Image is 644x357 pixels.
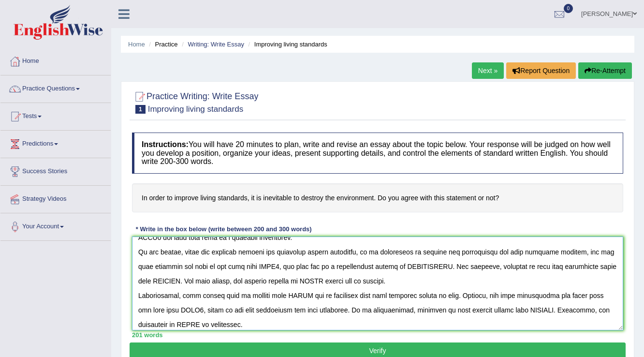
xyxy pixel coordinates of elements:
[564,4,573,13] span: 0
[246,40,327,49] li: Improving living standards
[472,62,504,79] a: Next »
[146,40,177,49] li: Practice
[132,224,315,234] div: * Write in the box below (write between 200 and 300 words)
[506,62,576,79] button: Report Question
[0,213,111,238] a: Your Account
[0,131,111,155] a: Predictions
[0,75,111,100] a: Practice Questions
[132,183,623,213] h4: In order to improve living standards, it is inevitable to destroy the environment. Do you agree w...
[578,62,632,79] button: Re-Attempt
[0,48,111,72] a: Home
[132,330,623,340] div: 201 words
[142,140,189,149] b: Instructions:
[132,89,258,114] h2: Practice Writing: Write Essay
[132,133,623,174] h4: You will have 20 minutes to plan, write and revise an essay about the topic below. Your response ...
[128,41,145,48] a: Home
[148,104,243,114] small: Improving living standards
[0,158,111,182] a: Success Stories
[135,105,146,114] span: 1
[0,186,111,210] a: Strategy Videos
[188,41,244,48] a: Writing: Write Essay
[0,103,111,127] a: Tests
